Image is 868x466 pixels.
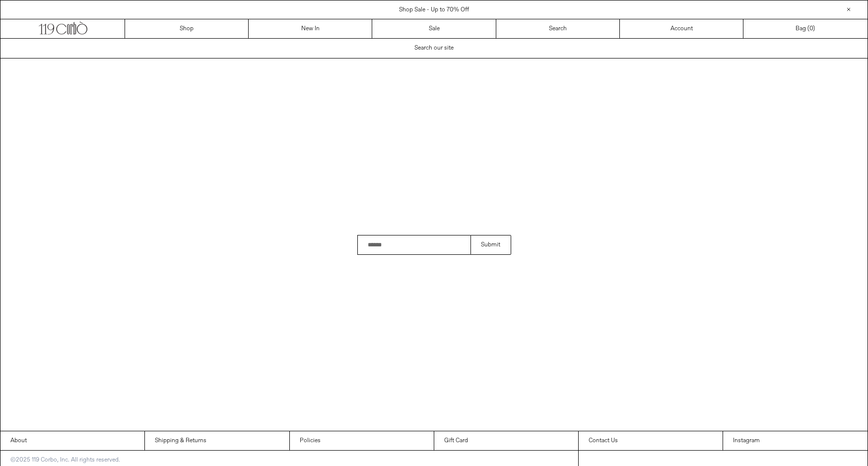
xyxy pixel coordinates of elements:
[357,235,471,255] input: Search
[470,235,511,255] button: Submit
[0,431,144,450] a: About
[620,19,743,38] a: Account
[145,431,289,450] a: Shipping & Returns
[399,6,469,14] a: Shop Sale - Up to 70% Off
[579,431,723,450] a: Contact Us
[496,19,620,38] a: Search
[809,24,815,33] span: )
[414,44,454,52] span: Search our site
[743,19,867,38] a: Bag ()
[290,431,434,450] a: Policies
[125,19,249,38] a: Shop
[434,431,579,450] a: Gift Card
[723,431,868,450] a: Instagram
[809,25,813,33] span: 0
[372,19,496,38] a: Sale
[249,19,372,38] a: New In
